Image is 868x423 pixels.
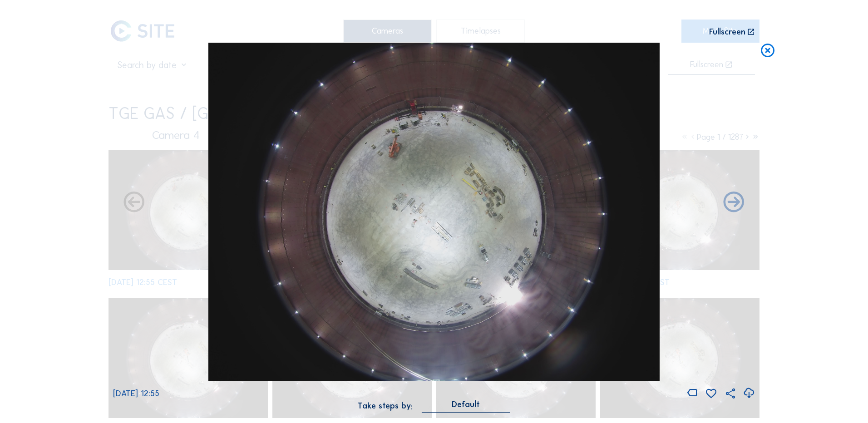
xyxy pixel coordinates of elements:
[709,28,745,36] div: Fullscreen
[113,389,159,398] span: [DATE] 12:55
[422,400,510,413] div: Default
[358,402,413,410] div: Take steps by:
[721,191,746,216] i: Back
[208,43,660,381] img: Image
[452,400,480,408] div: Default
[122,191,147,216] i: Forward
